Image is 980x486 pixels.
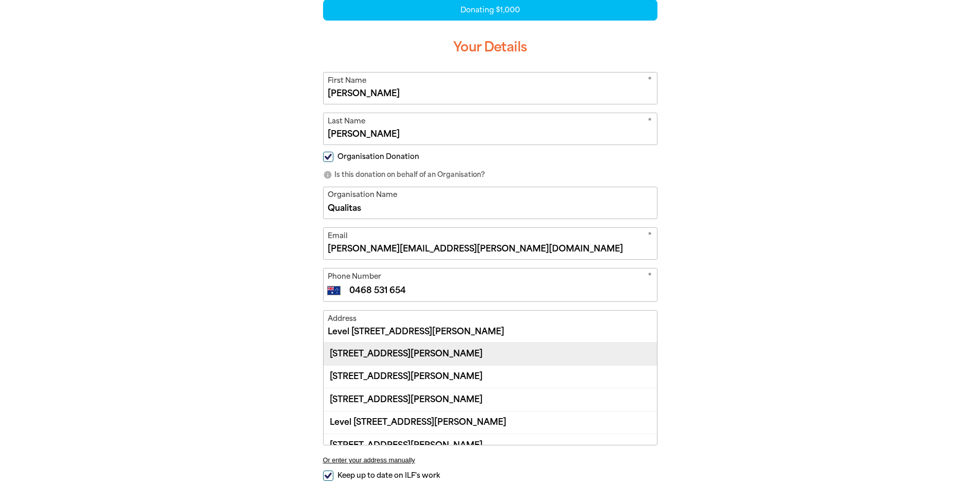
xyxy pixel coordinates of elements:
[337,471,440,480] span: Keep up to date on ILF's work
[323,152,333,162] input: Organisation Donation
[324,411,657,434] div: Level [STREET_ADDRESS][PERSON_NAME]
[324,343,657,365] div: [STREET_ADDRESS][PERSON_NAME]
[324,365,657,388] div: [STREET_ADDRESS][PERSON_NAME]
[324,434,657,456] div: [STREET_ADDRESS][PERSON_NAME]
[323,170,657,180] p: Is this donation on behalf of an Organisation?
[323,456,657,464] button: Or enter your address manually
[323,170,332,179] i: info
[648,271,652,284] i: Required
[323,471,333,481] input: Keep up to date on ILF's work
[324,388,657,410] div: [STREET_ADDRESS][PERSON_NAME]
[337,152,419,161] span: Organisation Donation
[323,31,657,64] h3: Your Details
